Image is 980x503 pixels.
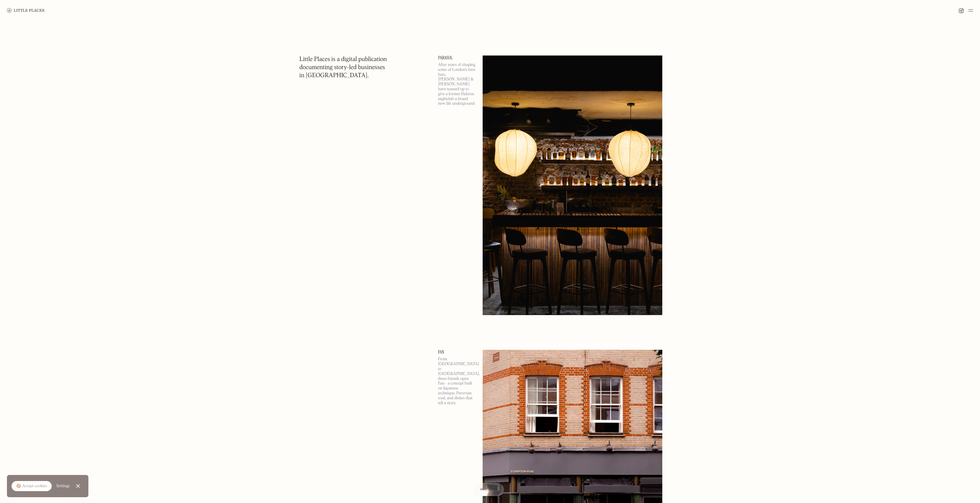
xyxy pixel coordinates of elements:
p: After years of shaping some of London’s best bars, [PERSON_NAME] & [PERSON_NAME] have teamed up t... [438,62,476,106]
a: Fan [438,350,476,354]
img: Parasol [483,56,662,315]
span: Map view [480,488,497,491]
a: Close Cookie Popup [72,480,84,492]
div: Settings [56,484,70,488]
a: Settings [56,480,70,493]
div: 🍪 Accept cookies [16,483,47,489]
a: Parasol [438,56,476,60]
p: From [GEOGRAPHIC_DATA] to [GEOGRAPHIC_DATA], three friends open Fan - a concept built on Japanese... [438,357,476,405]
a: Map view [473,483,504,496]
a: 🍪 Accept cookies [12,481,52,491]
h1: Little Places is a digital publication documenting story-led businesses in [GEOGRAPHIC_DATA]. [300,56,387,80]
